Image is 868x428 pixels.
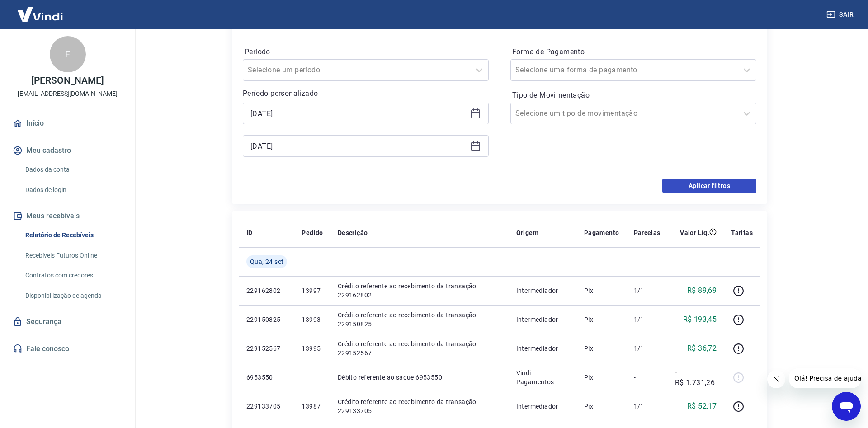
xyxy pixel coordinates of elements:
p: ID [246,228,253,237]
p: 1/1 [634,344,660,353]
p: R$ 52,17 [687,401,717,412]
p: [EMAIL_ADDRESS][DOMAIN_NAME] [18,89,118,99]
button: Aplicar filtros [662,179,756,193]
span: Olá! Precisa de ajuda? [5,6,76,14]
p: Descrição [338,228,368,237]
p: 1/1 [634,315,660,324]
button: Meus recebíveis [11,206,124,226]
p: 13993 [302,315,323,324]
p: R$ 89,69 [687,285,717,296]
p: Pix [584,286,619,295]
p: R$ 193,45 [683,314,717,325]
p: Período personalizado [243,88,489,99]
label: Período [245,47,487,57]
p: 6953550 [246,373,287,382]
label: Tipo de Movimentação [512,90,755,101]
p: Crédito referente ao recebimento da transação 229133705 [338,397,502,415]
label: Forma de Pagamento [512,47,755,57]
a: Fale conosco [11,339,124,359]
p: -R$ 1.731,26 [675,367,717,388]
a: Início [11,113,124,133]
p: Crédito referente ao recebimento da transação 229152567 [338,339,502,357]
p: Pix [584,315,619,324]
p: Intermediador [516,344,570,353]
iframe: Botão para abrir a janela de mensagens [832,392,861,421]
a: Dados de login [22,181,124,199]
p: Pix [584,344,619,353]
a: Relatório de Recebíveis [22,226,124,245]
p: 1/1 [634,286,660,295]
p: Pagamento [584,228,619,237]
p: 1/1 [634,402,660,411]
iframe: Fechar mensagem [767,370,785,388]
img: Vindi [11,0,70,28]
p: Crédito referente ao recebimento da transação 229150825 [338,310,502,329]
div: F [50,36,86,72]
p: - [634,373,660,382]
p: Intermediador [516,402,570,411]
p: 229162802 [246,286,287,295]
p: Tarifas [731,228,753,237]
a: Disponibilização de agenda [22,287,124,305]
p: 229133705 [246,402,287,411]
p: Valor Líq. [680,228,709,237]
p: 13995 [302,344,323,353]
p: Pedido [302,228,323,237]
a: Segurança [11,312,124,332]
p: Crédito referente ao recebimento da transação 229162802 [338,282,502,300]
p: 13997 [302,286,323,295]
p: Vindi Pagamentos [516,368,570,386]
p: Pix [584,402,619,411]
p: Débito referente ao saque 6953550 [338,373,502,382]
button: Meu cadastro [11,141,124,160]
iframe: Mensagem da empresa [789,368,861,388]
p: Parcelas [634,228,660,237]
p: Intermediador [516,286,570,295]
p: [PERSON_NAME] [31,76,104,85]
p: Pix [584,373,619,382]
a: Contratos com credores [22,266,124,285]
p: Origem [516,228,538,237]
a: Recebíveis Futuros Online [22,246,124,265]
span: Qua, 24 set [250,257,283,266]
p: 229152567 [246,344,287,353]
p: 13987 [302,402,323,411]
p: Intermediador [516,315,570,324]
input: Data inicial [250,107,467,120]
a: Dados da conta [22,160,124,179]
p: 229150825 [246,315,287,324]
p: R$ 36,72 [687,343,717,354]
input: Data final [250,139,467,153]
button: Sair [825,6,857,23]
